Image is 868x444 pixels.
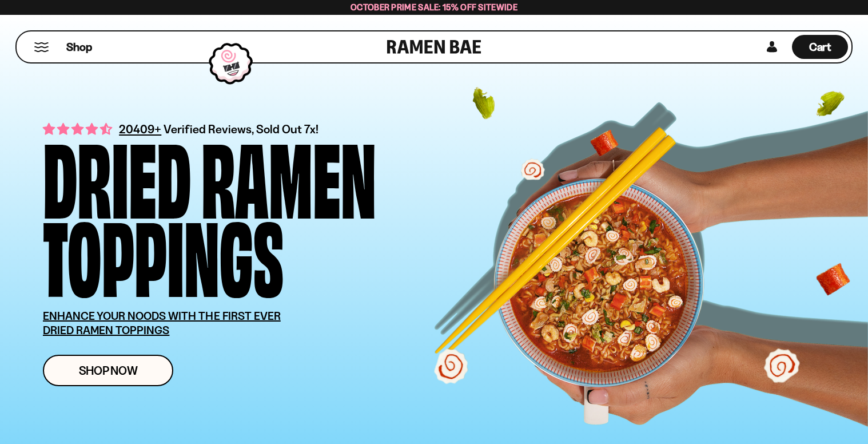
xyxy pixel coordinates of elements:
div: Ramen [201,135,376,213]
a: Shop Now [43,355,173,386]
a: Shop [66,35,92,59]
button: Mobile Menu Trigger [34,42,49,52]
div: Dried [43,135,191,213]
span: October Prime Sale: 15% off Sitewide [351,2,517,13]
div: Cart [792,31,848,62]
u: ENHANCE YOUR NOODS WITH THE FIRST EVER DRIED RAMEN TOPPINGS [43,309,281,337]
span: Shop [66,39,92,55]
span: Cart [809,40,831,54]
span: Shop Now [79,364,138,376]
div: Toppings [43,213,284,292]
